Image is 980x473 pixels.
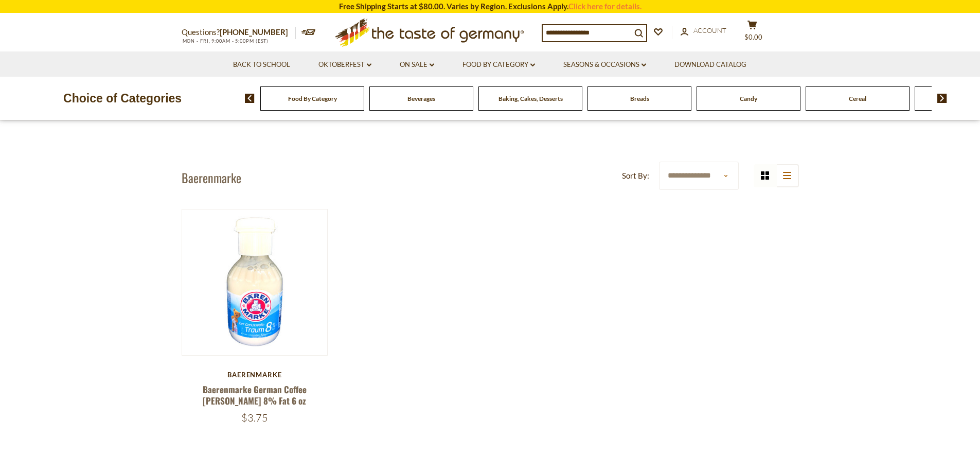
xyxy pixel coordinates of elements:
[241,411,268,424] span: $3.75
[407,95,435,102] a: Beverages
[182,38,269,44] span: MON - FRI, 9:00AM - 5:00PM (EST)
[744,33,762,41] span: $0.00
[568,2,642,11] a: Click here for details.
[182,209,328,355] img: Baerenmarke German Coffee Creamer 8% Fat 6 oz
[737,20,768,46] button: $0.00
[937,94,947,103] img: next arrow
[288,95,337,102] a: Food By Category
[245,94,255,103] img: previous arrow
[498,95,563,102] a: Baking, Cakes, Desserts
[630,95,649,102] a: Breads
[220,27,288,37] a: [PHONE_NUMBER]
[318,59,371,71] a: Oktoberfest
[233,59,290,71] a: Back to School
[182,371,328,379] div: Baerenmarke
[462,59,535,71] a: Food By Category
[622,169,649,182] label: Sort By:
[740,95,757,102] a: Candy
[849,95,866,102] a: Cereal
[674,59,746,71] a: Download Catalog
[182,170,241,185] h1: Baerenmarke
[681,25,726,37] a: Account
[693,26,726,34] span: Account
[182,26,296,39] p: Questions?
[400,59,434,71] a: On Sale
[563,59,646,71] a: Seasons & Occasions
[203,383,307,407] a: Baerenmarke German Coffee [PERSON_NAME] 8% Fat 6 oz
